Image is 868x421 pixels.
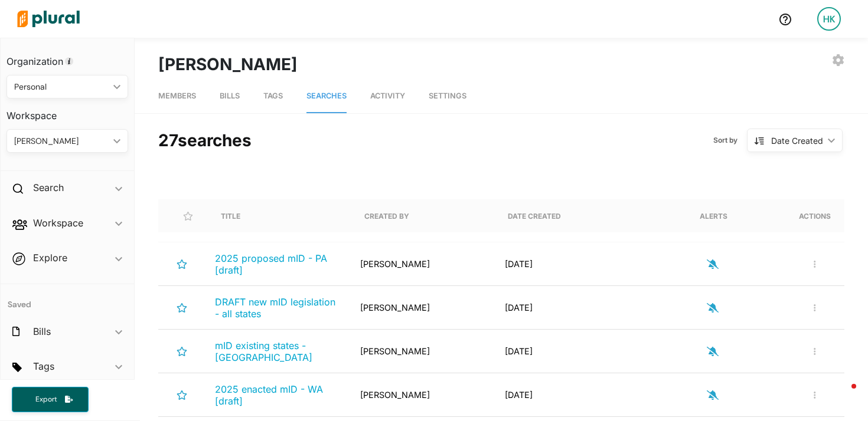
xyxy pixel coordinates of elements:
[12,387,89,412] button: Export
[495,295,640,320] div: [DATE]
[495,252,640,276] div: [DATE]
[508,199,561,232] div: Date Created
[33,325,51,338] h2: Bills
[351,383,495,407] div: [PERSON_NAME]
[351,295,495,320] div: [PERSON_NAME]
[215,296,335,320] span: DRAFT new mID legislation - all states
[14,135,109,147] div: [PERSON_NAME]
[33,360,54,373] h2: Tags
[64,56,74,67] div: Tooltip anchor
[799,199,831,232] div: Actions
[215,383,323,407] span: 2025 enacted mID - WA [draft]
[351,252,495,276] div: [PERSON_NAME]
[306,91,347,100] span: Searches
[27,394,65,404] span: Export
[158,80,196,113] a: Members
[220,91,240,100] span: Bills
[220,80,240,113] a: Bills
[495,339,640,363] div: [DATE]
[351,339,495,363] div: [PERSON_NAME]
[429,91,466,100] span: Settings
[495,383,640,407] div: [DATE]
[700,212,727,221] div: Alerts
[215,383,341,407] a: 2025 enacted mID - WA [draft]
[306,80,347,113] a: Searches
[429,80,466,113] a: Settings
[263,91,283,100] span: Tags
[33,251,67,264] h2: Explore
[6,98,128,124] h3: Workspace
[14,81,109,93] div: Personal
[158,91,196,100] span: Members
[215,252,327,276] span: 2025 proposed mID - PA [draft]
[263,80,283,113] a: Tags
[221,199,240,232] div: Title
[158,52,298,77] h1: [PERSON_NAME]
[33,181,64,194] h2: Search
[215,340,341,363] a: mID existing states - [GEOGRAPHIC_DATA]
[364,199,409,232] div: Created By
[370,80,405,113] a: Activity
[370,91,405,100] span: Activity
[799,212,831,221] div: Actions
[33,216,83,229] h2: Workspace
[808,2,850,35] a: HK
[6,44,128,70] h3: Organization
[364,212,409,221] div: Created By
[221,212,240,221] div: Title
[771,134,823,147] div: Date Created
[215,296,341,320] a: DRAFT new mID legislation - all states
[713,135,747,146] span: Sort by
[158,125,252,156] div: 27 search es
[828,381,856,409] iframe: Intercom live chat
[1,284,134,313] h4: Saved
[215,252,341,276] a: 2025 proposed mID - PA [draft]
[817,7,841,31] div: HK
[700,199,727,232] div: Alerts
[215,340,312,363] span: mID existing states - [GEOGRAPHIC_DATA]
[508,212,561,221] div: Date Created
